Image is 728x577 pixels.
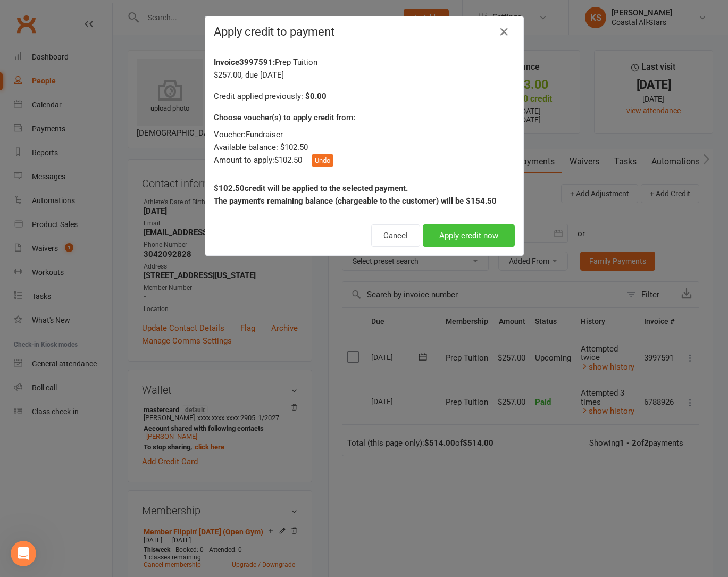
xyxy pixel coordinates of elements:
span: 😐 [175,467,190,488]
button: Collapse window [320,4,340,24]
div: Close [340,4,359,23]
button: Undo [312,154,333,167]
iframe: Intercom live chat [11,541,36,566]
strong: $102.50 credit will be applied to the selected payment. The payment's remaining balance (chargeab... [214,183,497,206]
button: go back [7,4,27,24]
h4: Apply credit to payment [214,25,515,38]
button: Apply credit now [423,224,515,247]
a: Close [496,23,513,40]
div: Voucher: Fundraiser Available balance: $102.50 Amount to apply: $102.50 [214,128,515,167]
div: Prep Tuition $257.00 , due [DATE] [214,56,515,81]
span: disappointed reaction [141,467,169,488]
span: smiley reaction [197,467,224,488]
strong: $0.00 [305,91,327,101]
span: 😃 [203,467,218,488]
div: Credit applied previously: [214,90,515,103]
span: neutral face reaction [169,467,197,488]
label: Choose voucher(s) to apply credit from: [214,111,355,124]
a: Open in help center [140,501,225,510]
strong: Invoice 3997591 : [214,57,275,67]
span: 😞 [147,467,163,488]
div: Did this answer your question? [13,456,353,468]
button: Cancel [371,224,420,247]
